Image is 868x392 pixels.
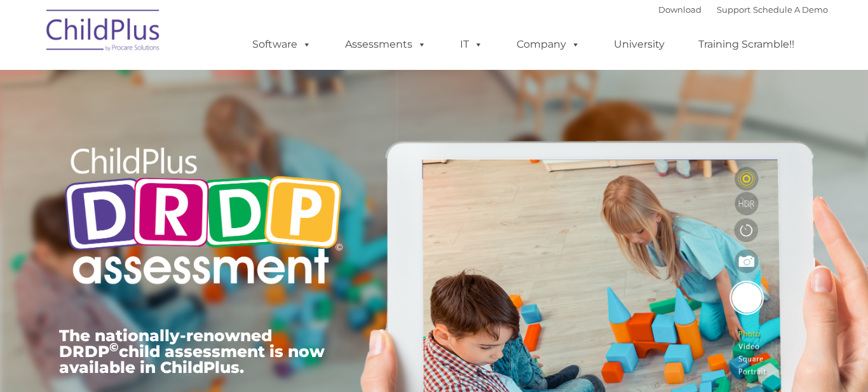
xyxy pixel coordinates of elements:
[332,32,439,57] a: Assessments
[686,32,807,57] a: Training Scramble!!
[59,326,325,377] span: The nationally-renowned DRDP child assessment is now available in ChildPlus.
[109,340,119,355] sup: ©
[240,32,324,57] a: Software
[40,1,167,64] img: ChildPlus by Procare Solutions
[658,4,702,15] a: Download
[658,4,828,15] font: |
[504,32,593,57] a: Company
[753,4,828,15] a: Schedule A Demo
[717,4,750,15] a: Support
[447,32,496,57] a: IT
[59,130,348,306] img: Copyright - DRDP Logo Light
[601,32,677,57] a: University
